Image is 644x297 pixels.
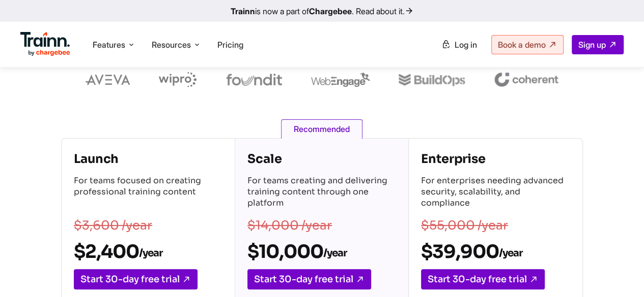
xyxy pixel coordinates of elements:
[247,269,371,289] a: Start 30-day free trial
[593,248,644,297] iframe: Chat Widget
[399,74,465,86] img: buildops logo
[494,73,558,87] img: coherent logo
[93,39,125,50] span: Features
[74,151,222,167] h4: Launch
[498,40,546,50] span: Book a demo
[74,175,222,211] p: For teams focused on creating professional training content
[74,218,152,233] s: $3,600 /year
[281,119,362,139] span: Recommended
[217,40,243,50] a: Pricing
[159,72,197,87] img: wipro logo
[247,175,396,211] p: For teams creating and delivering training content through one platform
[74,269,198,289] a: Start 30-day free trial
[323,247,347,259] sub: /year
[247,151,396,167] h4: Scale
[226,74,283,86] img: foundit logo
[74,240,222,263] h2: $2,400
[231,6,255,16] b: Trainn
[152,39,191,50] span: Resources
[572,35,624,54] a: Sign up
[578,40,606,50] span: Sign up
[139,247,162,259] sub: /year
[491,35,564,54] a: Book a demo
[421,151,570,167] h4: Enterprise
[309,6,352,16] b: Chargebee
[86,75,130,85] img: aveva logo
[455,40,477,50] span: Log in
[421,269,545,289] a: Start 30-day free trial
[311,73,370,87] img: webengage logo
[421,240,570,263] h2: $39,900
[421,175,570,211] p: For enterprises needing advanced security, scalability, and compliance
[499,247,522,259] sub: /year
[421,218,508,233] s: $55,000 /year
[435,36,483,54] a: Log in
[247,240,396,263] h2: $10,000
[247,218,332,233] s: $14,000 /year
[20,32,70,56] img: Trainn Logo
